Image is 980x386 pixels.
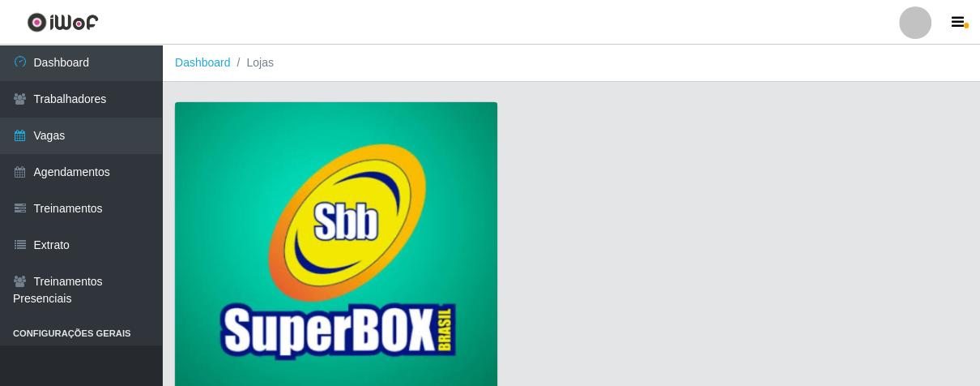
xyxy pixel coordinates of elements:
nav: breadcrumb [162,45,980,82]
li: Lojas [231,54,274,71]
img: CoreUI Logo [27,12,99,32]
a: Dashboard [175,56,231,69]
